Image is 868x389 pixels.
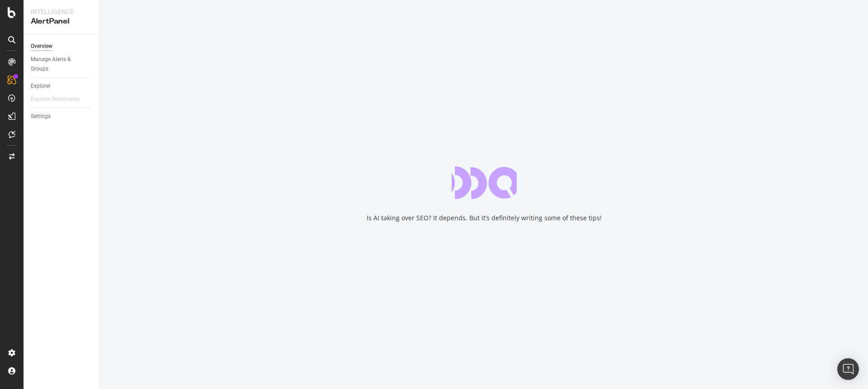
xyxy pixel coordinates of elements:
a: Overview [31,42,94,51]
a: Explorer Bookmarks [31,95,89,104]
div: animation [452,166,517,199]
div: Explorer [31,81,51,91]
a: Manage Alerts & Groups [31,55,94,74]
div: Manage Alerts & Groups [31,55,85,74]
div: Intelligence [31,7,93,16]
div: AlertPanel [31,16,93,27]
div: Is AI taking over SEO? It depends. But it’s definitely writing some of these tips! [367,213,602,223]
div: Settings [31,112,51,121]
div: Overview [31,42,52,51]
a: Settings [31,112,94,121]
a: Explorer [31,81,94,91]
div: Open Intercom Messenger [837,358,859,380]
div: Explorer Bookmarks [31,95,80,104]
